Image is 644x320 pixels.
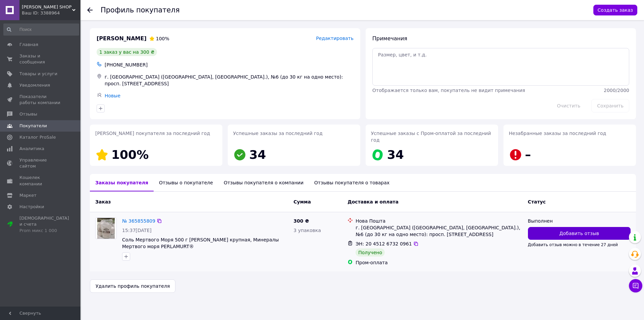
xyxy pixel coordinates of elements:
span: 100% [111,148,149,162]
span: Товары и услуги [19,71,57,77]
div: г. [GEOGRAPHIC_DATA] ([GEOGRAPHIC_DATA], [GEOGRAPHIC_DATA].), №6 (до 30 кг на одно место): просп.... [356,224,522,238]
span: Заказ [95,199,111,204]
div: Ваш ID: 3388964 [22,10,80,16]
span: Добавить отзыв можно в течение 27 дней [528,242,618,247]
span: Доставка и оплата [347,199,398,204]
span: Заказы и сообщения [19,53,62,65]
div: 1 заказ у вас на 300 ₴ [97,48,157,56]
div: Заказы покупателя [90,174,154,191]
span: Главная [19,42,38,48]
span: Отзывы [19,111,37,117]
span: Незабранные заказы за последний год [509,131,606,136]
span: VIROLA SHOP [22,4,72,10]
div: г. [GEOGRAPHIC_DATA] ([GEOGRAPHIC_DATA], [GEOGRAPHIC_DATA].), №6 (до 30 кг на одно место): просп.... [103,72,355,88]
span: Сумма [293,199,311,204]
div: Вернуться назад [87,7,93,13]
span: Уведомления [19,82,50,88]
img: Фото товару [97,218,114,239]
span: Кошелек компании [19,175,62,187]
span: Покупатели [19,123,47,129]
span: – [525,148,531,162]
span: Отображается только вам, покупатель не видит примечания [372,88,525,93]
span: 34 [249,148,266,162]
div: Нова Пошта [356,218,522,224]
a: Новые [105,93,120,98]
span: Аналитика [19,146,44,152]
a: Фото товару [95,218,117,239]
span: Маркет [19,192,37,198]
a: Соль Мертвого Моря 500 г [PERSON_NAME] крупная, Минералы Мертвого моря PERLAMURT® [122,237,279,249]
span: 300 ₴ [293,218,309,224]
span: 15:37[DATE] [122,228,152,233]
span: [PERSON_NAME] покупателя за последний год [95,131,210,136]
span: Успешные заказы с Пром-оплатой за последний год [371,131,491,143]
button: Добавить отзыв [528,227,631,240]
div: Prom микс 1 000 [19,228,69,234]
span: Добавить отзыв [559,230,599,237]
span: Статус [528,199,546,204]
span: 34 [387,148,404,162]
span: Редактировать [316,36,354,41]
div: Отзывы о покупателе [154,174,218,191]
div: Пром-оплата [356,259,522,266]
span: 100% [156,36,169,41]
h1: Профиль покупателя [101,6,180,14]
div: [PHONE_NUMBER] [103,60,355,70]
div: Выполнен [528,218,631,224]
span: 3 упаковка [293,228,321,233]
button: Чат с покупателем [629,279,642,292]
a: № 365855809 [122,218,155,224]
div: Отзывы покупателя о товарах [309,174,395,191]
span: [DEMOGRAPHIC_DATA] и счета [19,215,69,234]
span: Показатели работы компании [19,94,62,106]
span: ЭН: 20 4512 6732 0961 [356,241,412,246]
span: Примечания [372,35,407,42]
div: Отзывы покупателя о компании [218,174,309,191]
button: Удалить профиль покупателя [90,279,175,293]
span: Успешные заказы за последний год [233,131,323,136]
input: Поиск [3,24,79,36]
span: [PERSON_NAME] [97,35,147,43]
span: Настройки [19,204,44,210]
span: Управление сайтом [19,157,62,169]
button: Создать заказ [593,5,637,15]
div: Получено [356,248,385,257]
span: Каталог ProSale [19,134,56,140]
span: 2000 / 2000 [604,88,629,93]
